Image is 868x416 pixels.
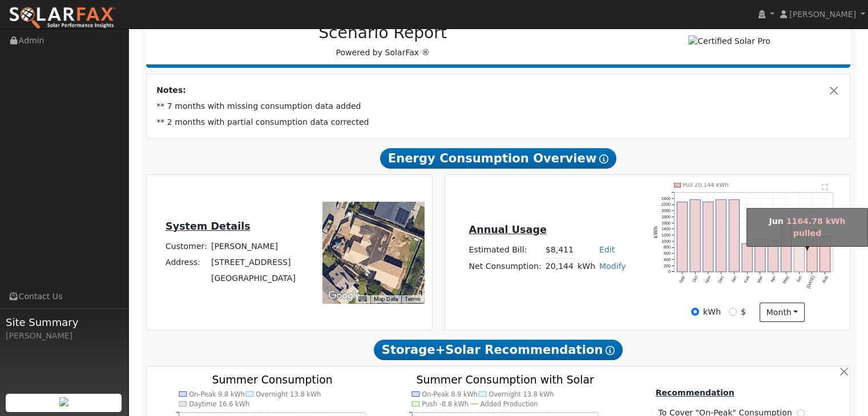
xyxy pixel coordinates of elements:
rect: onclick="" [808,230,818,272]
text: Jan [730,275,738,284]
img: Google [325,288,363,303]
div: [PERSON_NAME] [6,330,122,342]
div: Powered by SolarFax ® [152,23,614,59]
text: 1400 [661,226,671,231]
rect: onclick="" [756,239,766,272]
span: Energy Consumption Overview [380,148,616,169]
td: [PERSON_NAME] [209,238,297,254]
a: Open this area in Google Maps (opens a new window) [325,288,363,303]
td: ** 2 months with partial consumption data corrected [155,115,842,130]
td: [GEOGRAPHIC_DATA] [209,270,297,286]
text: On-Peak 9.8 kWh [189,390,245,398]
text: 2200 [661,202,671,207]
td: Customer: [163,238,209,254]
td: Net Consumption: [467,258,543,275]
text: Aug [822,275,830,284]
img: SolarFax [9,6,116,30]
button: Close [828,84,840,96]
text: 0 [668,269,671,274]
a: Terms (opens in new tab) [405,296,421,302]
text: Mar [757,275,765,284]
text: May [782,275,790,284]
a: Edit [599,245,615,254]
rect: onclick="" [716,199,726,272]
text: Overnight 13.8 kWh [489,390,555,398]
text: Summer Consumption with Solar [417,373,595,385]
text: Apr [770,275,777,283]
text: Dec [717,275,725,284]
span: [PERSON_NAME] [789,10,856,19]
td: Estimated Bill: [467,242,543,259]
button: month [760,303,805,322]
td: 20,144 [543,258,575,275]
label: kWh [703,306,721,318]
u: Recommendation [655,388,734,397]
rect: onclick="" [781,218,792,272]
button: Keyboard shortcuts [358,295,366,303]
text: Pull 20,144 kWh [683,182,729,188]
text: 1000 [661,239,671,244]
rect: onclick="" [768,240,778,272]
text: Oct [692,275,699,283]
td: ** 7 months with missing consumption data added [155,99,842,115]
i: Show Help [605,346,615,355]
a: Modify [599,262,626,271]
text: 2400 [661,195,671,201]
i: Show Help [599,154,608,164]
input: kWh [691,308,699,316]
strong: Jun [769,217,783,226]
td: $8,411 [543,242,575,259]
rect: onclick="" [821,236,831,272]
span: Site Summary [6,315,122,330]
text:  [822,183,829,190]
text: Feb [744,275,751,284]
rect: onclick="" [677,202,687,272]
text: Added Production [481,400,538,408]
text: 1200 [661,233,671,238]
text: [DATE] [806,275,817,289]
rect: onclick="" [742,244,753,272]
rect: onclick="" [794,236,805,272]
strong: Notes: [156,85,186,95]
text: Jun [796,275,803,284]
text: Sep [678,275,686,284]
rect: onclick="" [729,199,740,272]
text: Overnight 13.8 kWh [256,390,321,398]
rect: onclick="" [703,202,713,272]
img: Certified Solar Pro [688,35,770,47]
text: Summer Consumption [212,373,333,385]
u: Annual Usage [469,224,546,235]
label: $ [741,306,746,318]
td: [STREET_ADDRESS] [209,254,297,270]
text: 1600 [661,220,671,225]
text: 200 [664,263,671,268]
text: kWh [653,226,659,238]
text: 400 [664,257,671,262]
u: System Details [165,221,251,232]
text: 1800 [661,214,671,219]
td: kWh [575,258,597,275]
button: Map Data [374,295,398,303]
td: Address: [163,254,209,270]
text: Nov [704,275,712,284]
span: 1164.78 kWh pulled [786,217,845,238]
rect: onclick="" [690,199,700,272]
span: Storage+Solar Recommendation [374,340,623,360]
text: 2000 [661,208,671,213]
text: Daytime 16.6 kWh [189,400,249,408]
text: On-Peak 8.9 kWh [422,390,478,398]
text: 800 [664,244,671,250]
img: retrieve [59,397,68,406]
input: $ [729,308,737,316]
h2: Scenario Report [158,23,608,43]
text: 600 [664,251,671,256]
text: Push -8.8 kWh [422,400,469,408]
